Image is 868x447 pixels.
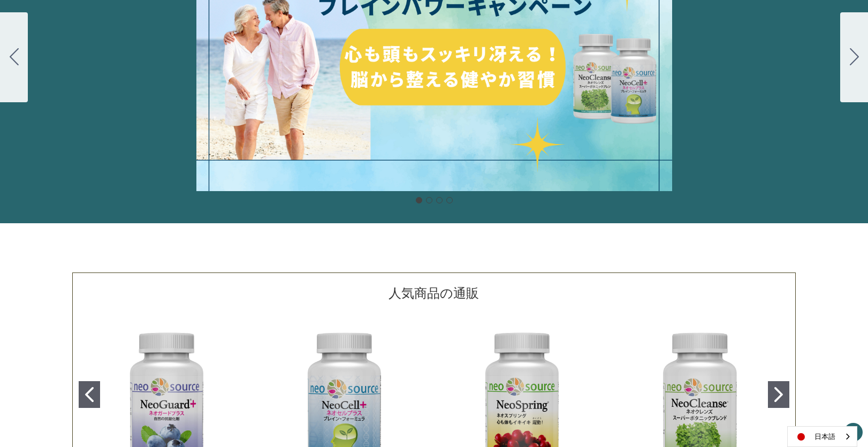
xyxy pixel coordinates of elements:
a: 日本語 [788,427,857,446]
p: 人気商品の通販 [389,284,479,303]
button: Go to slide 3 [436,197,443,203]
button: Go to slide 2 [426,197,432,203]
button: Go to slide 2 [768,381,789,408]
aside: Language selected: 日本語 [787,426,857,447]
button: Go to slide 4 [446,197,453,203]
div: Language [787,426,857,447]
button: Go to slide 1 [416,197,422,203]
button: Go to slide 1 [79,381,100,408]
button: Go to slide 2 [840,12,868,102]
